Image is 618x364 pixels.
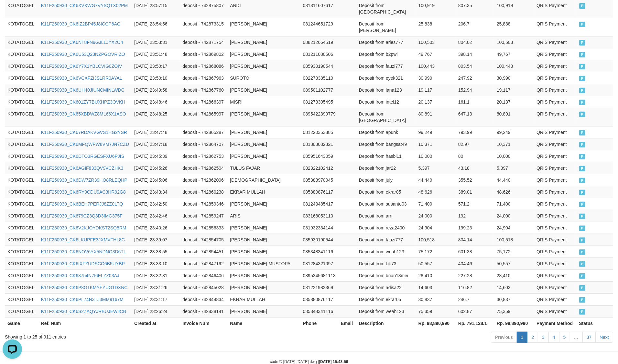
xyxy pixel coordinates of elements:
td: 50,557 [494,258,534,269]
td: Deposit from susanto03 [356,198,416,210]
td: 227.28 [456,269,494,281]
td: [DATE] 23:38:55 [132,246,180,258]
td: 48,626 [416,186,456,198]
td: KOTATOGEL [5,108,38,126]
span: PAID [579,214,586,219]
td: QRIS Payment [534,293,576,305]
span: PAID [579,297,586,303]
td: SUROTO [227,72,300,84]
span: PAID [579,178,586,183]
td: KOTATOGEL [5,96,38,108]
td: 30,990 [494,72,534,84]
span: PAID [579,100,586,105]
td: [PERSON_NAME] [227,36,300,48]
td: deposit - 742844834 [180,293,227,305]
td: KOTATOGEL [5,198,38,210]
td: KOTATOGEL [5,246,38,258]
td: 20,137 [494,96,534,108]
td: QRIS Payment [534,84,576,96]
td: EKRAR MULLAH [227,293,300,305]
a: K11F250930_CK6BEH7PERJJ8ZZ0LTQ [41,201,123,207]
td: 30,837 [494,293,534,305]
td: KOTATOGEL [5,186,38,198]
td: QRIS Payment [534,246,576,258]
td: 571.2 [456,198,494,210]
td: deposit - 742867760 [180,84,227,96]
td: QRIS Payment [534,234,576,246]
td: [PERSON_NAME] [227,18,300,36]
a: K11F250930_CK6AGIF833QV9VCZHK3 [41,166,123,171]
a: K11F250930_CK6MFQWPW8VM7JN7CZD [41,142,129,147]
td: deposit - 742864707 [180,138,227,150]
td: deposit - 742871754 [180,36,227,48]
td: [PERSON_NAME] [227,150,300,162]
td: [DATE] 23:54:56 [132,18,180,36]
td: 30,837 [416,293,456,305]
td: EKRAR MULLAH [227,186,300,198]
td: [DATE] 23:53:31 [132,36,180,48]
a: K11F250930_CK65XBDWZ8ML66X1ASO [41,111,126,116]
td: 50,557 [416,258,456,269]
td: QRIS Payment [534,281,576,293]
td: QRIS Payment [534,186,576,198]
td: 75,172 [416,246,456,258]
td: KOTATOGEL [5,18,38,36]
td: 10,371 [494,138,534,150]
td: Deposit from apunk [356,126,416,138]
td: Deposit from aries777 [356,36,416,48]
td: [PERSON_NAME] [227,126,300,138]
td: Deposit from weah123 [356,246,416,258]
span: PAID [579,166,586,171]
td: 081211080506 [300,48,338,60]
td: 199.23 [456,222,494,234]
td: KOTATOGEL [5,126,38,138]
td: TULUS FAJAR [227,162,300,174]
td: [PERSON_NAME] [227,234,300,246]
td: QRIS Payment [534,269,576,281]
td: 24,000 [494,210,534,222]
td: 28,410 [416,269,456,281]
td: 49,767 [494,48,534,60]
td: [DATE] 23:49:58 [132,84,180,96]
td: [DATE] 23:45:06 [132,174,180,186]
td: Deposit from lana123 [356,84,416,96]
td: 206.7 [456,18,494,36]
td: 24,904 [416,222,456,234]
td: 5,397 [416,162,456,174]
td: deposit - 742869802 [180,48,227,60]
td: 081243485417 [300,198,338,210]
td: 48,626 [494,186,534,198]
td: KOTATOGEL [5,234,38,246]
td: 43.18 [456,162,494,174]
td: [DATE] 23:47:48 [132,126,180,138]
td: [DATE] 23:50:10 [132,72,180,84]
td: 99,249 [416,126,456,138]
td: KOTATOGEL [5,258,38,269]
td: 49,767 [416,48,456,60]
td: KOTATOGEL [5,36,38,48]
span: PAID [579,226,586,231]
td: KOTATOGEL [5,150,38,162]
td: Deposit from fauzi777 [356,60,416,72]
td: 647.13 [456,108,494,126]
a: K11F250930_CK6VCXFZIJS1RR0AYAL [41,76,122,81]
span: PAID [579,22,586,27]
td: 20,137 [416,96,456,108]
td: 100,503 [494,36,534,48]
td: 246.7 [456,293,494,305]
a: K11F250930_CK6DW7ZR39HO8RLEQHP [41,177,127,183]
a: K11F250930_CK6IZ2BP45J8ICCP6AG [41,21,121,26]
td: 71,400 [416,198,456,210]
a: K11F250930_CK6Y7X1YBLCVIG0ZOIV [41,64,122,69]
td: Deposit from ekrar05 [356,186,416,198]
td: 99,249 [494,126,534,138]
button: Open LiveChat chat widget [3,3,22,22]
td: [DATE] 23:50:17 [132,60,180,72]
td: 085930190544 [300,234,338,246]
td: 247.92 [456,72,494,84]
td: QRIS Payment [534,108,576,126]
span: PAID [579,130,586,136]
td: [PERSON_NAME] [227,281,300,293]
a: 1 [517,332,528,343]
span: PAID [579,261,586,267]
